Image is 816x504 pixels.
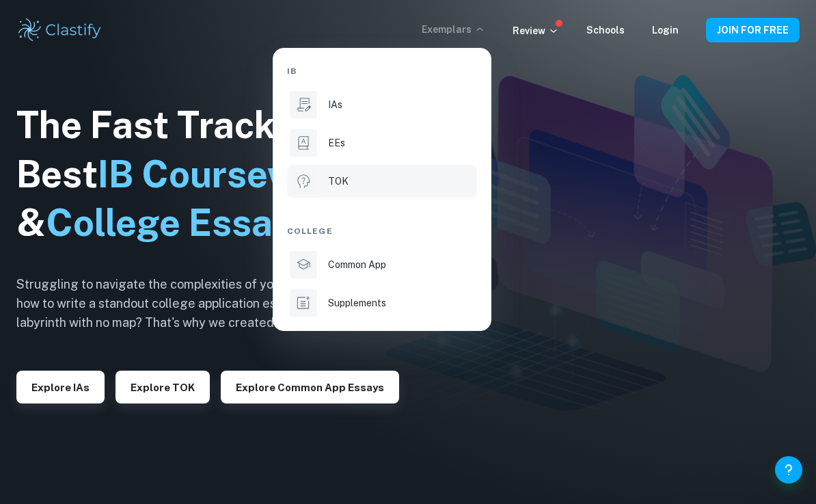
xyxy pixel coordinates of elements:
a: Supplements [287,287,477,319]
p: TOK [328,174,349,189]
a: EEs [287,127,477,159]
a: Common App [287,248,477,281]
span: IB [287,65,297,77]
a: IAs [287,88,477,121]
p: Common App [328,257,386,272]
p: EEs [328,135,345,150]
a: TOK [287,165,477,198]
p: IAs [328,97,342,112]
p: Supplements [328,295,386,310]
span: College [287,225,333,237]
